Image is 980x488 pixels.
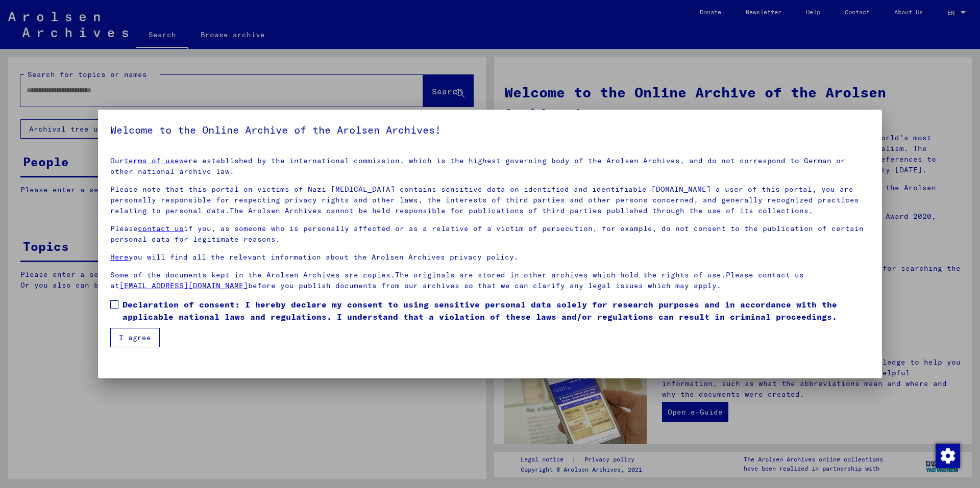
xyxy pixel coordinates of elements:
p: Please note that this portal on victims of Nazi [MEDICAL_DATA] contains sensitive data on identif... [110,184,870,216]
a: terms of use [124,156,179,165]
a: [EMAIL_ADDRESS][DOMAIN_NAME] [119,281,248,290]
img: Change consent [936,444,960,468]
p: you will find all the relevant information about the Arolsen Archives privacy policy. [110,252,870,263]
p: Please if you, as someone who is personally affected or as a relative of a victim of persecution,... [110,223,870,245]
p: Some of the documents kept in the Arolsen Archives are copies.The originals are stored in other a... [110,270,870,291]
span: Declaration of consent: I hereby declare my consent to using sensitive personal data solely for r... [122,298,870,323]
p: Our were established by the international commission, which is the highest governing body of the ... [110,156,870,177]
a: contact us [138,224,184,233]
h5: Welcome to the Online Archive of the Arolsen Archives! [110,122,870,138]
a: Here [110,252,129,262]
button: I agree [110,328,160,347]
